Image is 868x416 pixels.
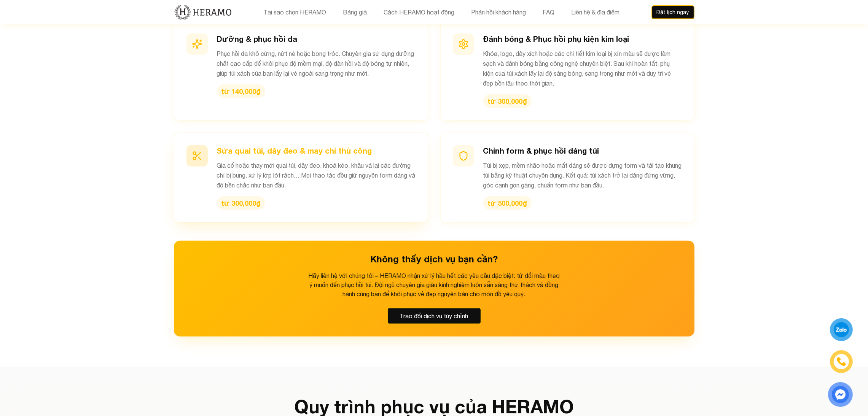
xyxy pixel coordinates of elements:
p: Túi bị xẹp, mềm nhão hoặc mất dáng sẽ được dựng form và tái tạo khung túi bằng kỹ thuật chuyên dụ... [483,160,682,190]
h2: Quy trình phục vụ của HERAMO [174,397,694,416]
button: Bảng giá [341,7,369,17]
h3: Không thấy dịch vụ bạn cần? [186,253,682,265]
button: Phản hồi khách hàng [469,7,528,17]
button: Cách HERAMO hoạt động [381,7,457,17]
button: Liên hệ & địa điểm [569,7,622,17]
p: Khóa, logo, dây xích hoặc các chi tiết kim loại bị xỉn màu sẽ được làm sạch và đánh bóng bằng côn... [483,49,682,88]
button: Tại sao chọn HERAMO [261,7,328,17]
img: new-logo.3f60348b.png [174,4,232,20]
div: từ 300,000₫ [483,94,532,108]
div: từ 500,000₫ [483,196,532,210]
button: FAQ [540,7,557,17]
h3: Sửa quai túi, dây đeo & may chỉ thủ công [217,145,416,156]
p: Gia cố hoặc thay mới quai túi, dây đeo, khoá kéo, khâu vá lại các đường chỉ bị bung, xử lý lớp ló... [217,160,416,190]
p: Hãy liên hệ với chúng tôi – HERAMO nhận xử lý hầu hết các yêu cầu đặc biệt: từ đổi màu theo ý muố... [306,271,562,299]
h3: Đánh bóng & Phục hồi phụ kiện kim loại [483,33,682,44]
h3: Dưỡng & phục hồi da [217,33,416,44]
img: phone-icon [837,357,846,366]
button: Đặt lịch ngay [651,5,694,19]
button: Trao đổi dịch vụ tùy chỉnh [387,308,481,324]
h3: Chỉnh form & phục hồi dáng túi [483,145,682,156]
a: phone-icon [830,350,853,373]
div: từ 300,000₫ [217,196,265,210]
p: Phục hồi da khô cứng, nứt nẻ hoặc bong tróc. Chuyên gia sử dụng dưỡng chất cao cấp để khôi phục đ... [217,49,416,78]
div: từ 140,000₫ [217,84,265,98]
